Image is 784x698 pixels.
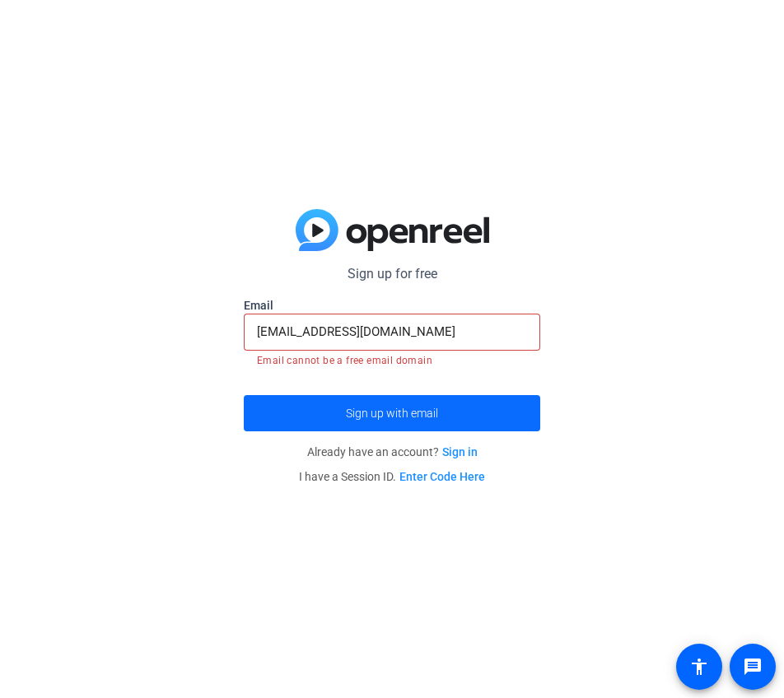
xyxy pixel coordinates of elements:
button: Sign up with email [244,395,540,431]
p: Sign up for free [244,264,540,284]
a: Enter Code Here [399,470,485,483]
a: Sign in [442,445,478,458]
span: Already have an account? [307,445,478,458]
span: I have a Session ID. [299,470,485,483]
img: blue-gradient.svg [296,209,489,252]
mat-icon: accessibility [689,657,709,677]
mat-error: Email cannot be a free email domain [257,351,527,369]
input: Enter Email Address [257,322,527,342]
label: Email [244,297,540,314]
mat-icon: message [743,657,763,677]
